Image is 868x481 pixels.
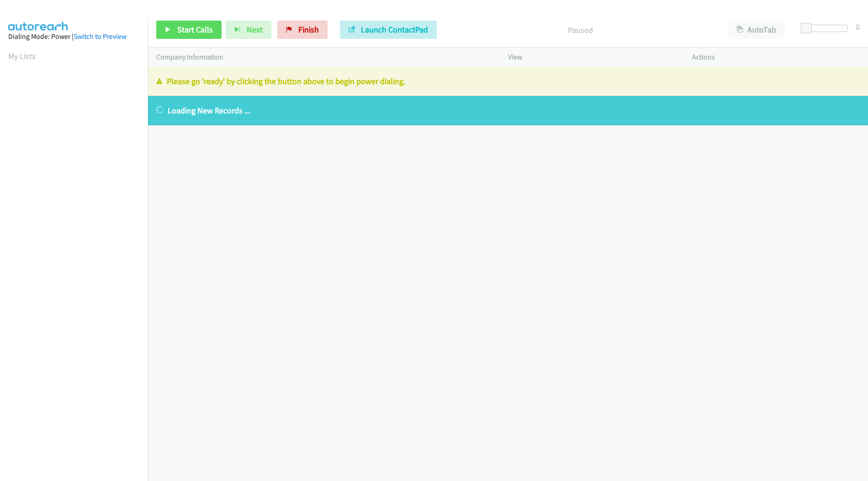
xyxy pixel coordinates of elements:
a: Switch to Preview [74,32,127,41]
p: Paused [449,24,712,36]
span: Next [247,24,263,35]
div: Delay between calls (in seconds) [805,25,847,32]
p: Actions [692,52,860,63]
p: View [508,52,676,63]
p: Company Information [156,52,492,63]
a: My Lists [8,51,36,61]
div: Dialing Mode: Power | [8,31,140,42]
a: Finish [277,21,328,39]
span: Finish [298,24,319,35]
button: AutoTab [728,21,785,39]
div: 0 [856,21,860,33]
button: Launch ContactPad [340,21,437,39]
span: Launch ContactPad [361,24,428,35]
p: Please go 'ready' by clicking the button above to begin power dialing. [156,75,860,87]
button: Next [226,21,271,39]
p: Loading New Records ... [156,104,860,117]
